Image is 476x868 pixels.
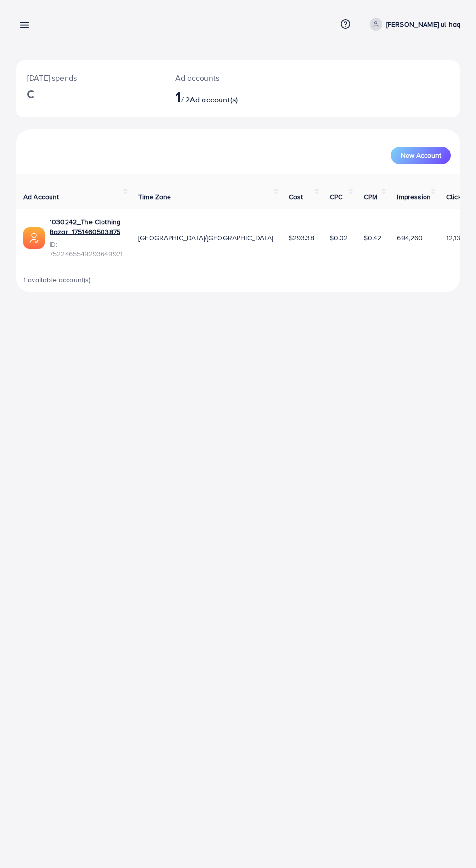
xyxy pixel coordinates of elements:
[175,87,263,106] h2: / 2
[190,94,238,105] span: Ad account(s)
[386,18,460,30] p: [PERSON_NAME] ul haq
[397,192,431,201] span: Impression
[330,233,348,243] span: $0.02
[364,233,382,243] span: $0.42
[289,233,314,243] span: $293.38
[138,233,273,243] span: [GEOGRAPHIC_DATA]/[GEOGRAPHIC_DATA]
[364,192,377,201] span: CPM
[397,233,423,243] span: 694,260
[366,18,460,31] a: [PERSON_NAME] ul haq
[138,192,171,201] span: Time Zone
[23,227,45,249] img: ic-ads-acc.e4c84228.svg
[446,233,464,243] span: 12,136
[330,192,342,201] span: CPC
[23,192,59,201] span: Ad Account
[23,275,91,284] span: 1 available account(s)
[50,239,123,259] span: ID: 7522465549293649921
[391,147,451,164] button: New Account
[175,85,181,108] span: 1
[27,72,152,83] p: [DATE] spends
[289,192,303,201] span: Cost
[175,72,263,83] p: Ad accounts
[446,192,465,201] span: Clicks
[50,217,123,237] a: 1030242_The Clothing Bazar_1751460503875
[401,152,441,159] span: New Account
